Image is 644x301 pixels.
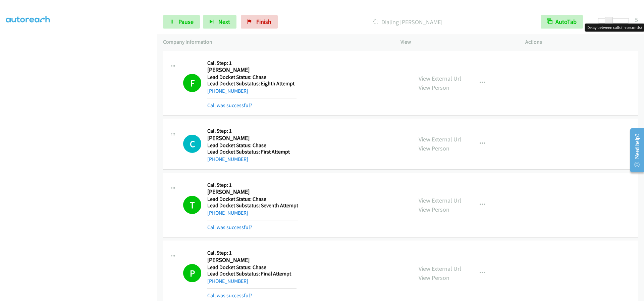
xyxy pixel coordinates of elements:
[207,156,248,162] a: [PHONE_NUMBER]
[207,148,297,155] h5: Lead Docket Substatus: First Attempt
[419,274,449,282] a: View Person
[400,38,513,46] p: View
[207,292,252,299] a: Call was successful?
[207,250,297,256] h5: Call Step: 1
[183,135,201,153] h1: C
[207,142,297,149] h5: Lead Docket Status: Chase
[203,15,236,29] button: Next
[163,38,388,46] p: Company Information
[207,80,297,87] h5: Lead Docket Substatus: Eighth Attempt
[625,124,644,177] iframe: Resource Center
[207,182,298,188] h5: Call Step: 1
[207,256,297,264] h2: [PERSON_NAME]
[419,197,461,204] a: View External Url
[207,224,252,230] a: Call was successful?
[541,15,583,29] button: AutoTab
[419,144,449,152] a: View Person
[419,265,461,272] a: View External Url
[207,128,297,134] h5: Call Step: 1
[207,134,297,142] h2: [PERSON_NAME]
[207,60,297,67] h5: Call Step: 1
[525,38,638,46] p: Actions
[183,264,201,282] h1: P
[287,17,529,27] p: Dialing [PERSON_NAME]
[207,66,297,74] h2: [PERSON_NAME]
[419,135,461,143] a: View External Url
[241,15,278,29] a: Finish
[207,74,297,81] h5: Lead Docket Status: Chase
[635,15,638,24] div: 5
[183,74,201,92] h1: F
[207,264,297,271] h5: Lead Docket Status: Chase
[207,188,297,196] h2: [PERSON_NAME]
[419,206,449,213] a: View Person
[207,210,248,216] a: [PHONE_NUMBER]
[218,18,230,26] span: Next
[207,196,298,203] h5: Lead Docket Status: Chase
[207,102,252,109] a: Call was successful?
[183,196,201,214] h1: T
[207,88,248,94] a: [PHONE_NUMBER]
[207,278,248,284] a: [PHONE_NUMBER]
[419,75,461,82] a: View External Url
[207,270,297,277] h5: Lead Docket Substatus: Final Attempt
[256,18,271,26] span: Finish
[419,84,449,91] a: View Person
[207,202,298,209] h5: Lead Docket Substatus: Seventh Attempt
[178,18,194,26] span: Pause
[163,15,200,29] a: Pause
